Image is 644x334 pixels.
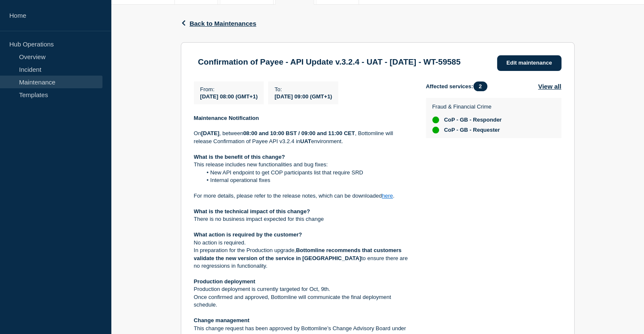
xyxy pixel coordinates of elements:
[426,81,492,91] span: Affected services:
[202,169,412,177] li: New API endpoint to get COP participants list that require SRD
[432,103,502,110] p: Fraud & Financial Crime
[200,86,258,92] p: From :
[194,317,249,323] strong: Change management
[274,86,332,92] p: To :
[194,192,412,200] p: For more details, please refer to the release notes, which can be downloaded .
[538,81,561,91] button: View all
[194,215,412,223] p: There is no business impact expected for this change
[382,193,393,199] a: here
[194,130,412,145] p: On , between , Bottomline will release Confirmation of Payee API v3.2.4 in environment.
[194,239,412,247] p: No action is required.
[190,20,257,27] span: Back to Maintenances
[194,208,310,215] strong: What is the technical impact of this change?
[432,117,439,123] div: up
[274,93,332,100] span: [DATE] 09:00 (GMT+1)
[243,130,355,136] strong: 08:00 and 10:00 BST / 09:00 and 11:00 CET
[194,285,412,293] p: Production deployment is currently targeted for Oct, 9th.
[194,278,255,285] strong: Production deployment
[194,247,412,270] p: In preparation for the Production upgrade, to ensure there are no regressions in functionality.
[194,231,302,238] strong: What action is required by the customer?
[194,115,259,121] strong: Maintenance Notification
[200,93,258,100] span: [DATE] 08:00 (GMT+1)
[201,130,219,136] strong: [DATE]
[300,138,311,144] strong: UAT
[473,81,487,91] span: 2
[444,117,502,123] span: CoP - GB - Responder
[432,127,439,133] div: up
[497,55,561,71] a: Edit maintenance
[194,293,412,309] p: Once confirmed and approved, Bottomline will communicate the final deployment schedule.
[194,161,412,168] p: This release includes new functionalities and bug fixes:
[194,247,403,261] strong: Bottomline recommends that customers validate the new version of the service in [GEOGRAPHIC_DATA]
[181,20,257,27] button: Back to Maintenances
[194,154,285,160] strong: What is the benefit of this change?
[202,177,412,184] li: Internal operational fixes
[198,57,461,67] h3: Confirmation of Payee - API Update v.3.2.4 - UAT - [DATE] - WT-59585
[444,127,500,133] span: CoP - GB - Requester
